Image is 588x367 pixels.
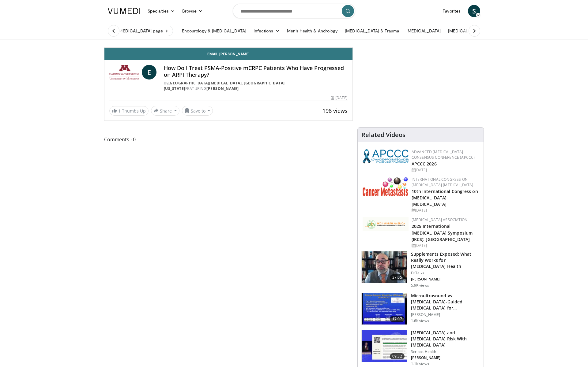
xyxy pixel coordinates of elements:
[411,293,480,311] h3: Microultrasound vs. [MEDICAL_DATA]-Guided [MEDICAL_DATA] for [MEDICAL_DATA] Diagnosis …
[182,106,213,116] button: Save to
[104,26,173,36] a: Visit [MEDICAL_DATA] page
[375,47,466,124] iframe: Advertisement
[108,8,140,14] img: VuMedi Logo
[390,274,405,280] span: 37:05
[206,86,239,91] a: [PERSON_NAME]
[363,177,409,196] img: 6ff8bc22-9509-4454-a4f8-ac79dd3b8976.png.150x105_q85_autocrop_double_scale_upscale_version-0.2.png
[361,131,405,139] h4: Related Videos
[104,48,352,60] a: Email [PERSON_NAME]
[411,277,480,282] p: [PERSON_NAME]
[444,25,551,37] a: [MEDICAL_DATA] & Reconstructive Pelvic Surgery
[361,293,480,325] a: 17:07 Microultrasound vs. [MEDICAL_DATA]-Guided [MEDICAL_DATA] for [MEDICAL_DATA] Diagnosis … [PE...
[233,4,355,18] input: Search topics, interventions
[322,107,348,114] span: 196 views
[104,135,353,143] span: Comments 0
[144,5,179,17] a: Specialties
[331,95,347,101] div: [DATE]
[164,65,348,78] h4: How Do I Treat PSMA-Positive mCRPC Patients Who Have Progressed on ARPI Therapy?
[439,5,464,17] a: Favorites
[118,108,121,114] span: 1
[468,5,480,17] a: S
[362,293,407,325] img: d0371492-b5bc-4101-bdcb-0105177cfd27.150x105_q85_crop-smart_upscale.jpg
[390,353,405,359] span: 09:32
[412,243,479,248] div: [DATE]
[178,25,250,37] a: Endourology & [MEDICAL_DATA]
[179,5,207,17] a: Browse
[411,312,480,317] p: [PERSON_NAME]
[362,251,407,283] img: 649d3fc0-5ee3-4147-b1a3-955a692e9799.150x105_q85_crop-smart_upscale.jpg
[109,106,149,116] a: 1 Thumbs Up
[411,355,480,360] p: [PERSON_NAME]
[412,161,437,167] a: APCCC 2026
[142,65,156,80] a: E
[361,330,480,366] a: 09:32 [MEDICAL_DATA] and [MEDICAL_DATA] Risk With [MEDICAL_DATA] Scripps Health [PERSON_NAME] 1.1...
[412,188,478,207] a: 10th International Congress on [MEDICAL_DATA] [MEDICAL_DATA]
[403,25,444,37] a: [MEDICAL_DATA]
[411,330,480,348] h3: [MEDICAL_DATA] and [MEDICAL_DATA] Risk With [MEDICAL_DATA]
[411,318,429,323] p: 1.6K views
[411,251,480,269] h3: Supplements Exposed: What Really Works for [MEDICAL_DATA] Health
[412,149,475,160] a: Advanced [MEDICAL_DATA] Consensus Conference (APCCC)
[283,25,341,37] a: Men’s Health & Andrology
[361,251,480,288] a: 37:05 Supplements Exposed: What Really Works for [MEDICAL_DATA] Health DrTalks [PERSON_NAME] 5.9K...
[362,330,407,362] img: 11abbcd4-a476-4be7-920b-41eb594d8390.150x105_q85_crop-smart_upscale.jpg
[341,25,403,37] a: [MEDICAL_DATA] & Trauma
[164,80,285,91] a: [GEOGRAPHIC_DATA][MEDICAL_DATA], [GEOGRAPHIC_DATA][US_STATE]
[412,167,479,173] div: [DATE]
[412,217,467,222] a: [MEDICAL_DATA] Association
[411,349,480,354] p: Scripps Health
[164,80,348,91] div: By FEATURING
[412,223,473,242] a: 2025 International [MEDICAL_DATA] Symposium (IKCS): [GEOGRAPHIC_DATA]
[411,283,429,288] p: 5.9K views
[151,106,179,116] button: Share
[412,208,479,213] div: [DATE]
[411,361,429,366] p: 1.1K views
[390,316,405,322] span: 17:07
[363,149,409,164] img: 92ba7c40-df22-45a2-8e3f-1ca017a3d5ba.png.150x105_q85_autocrop_double_scale_upscale_version-0.2.png
[109,65,139,80] img: Masonic Cancer Center, University of Minnesota
[412,177,473,187] a: International Congress on [MEDICAL_DATA] [MEDICAL_DATA]
[411,271,480,276] p: DrTalks
[250,25,283,37] a: Infections
[104,47,352,48] video-js: Video Player
[363,217,409,231] img: fca7e709-d275-4aeb-92d8-8ddafe93f2a6.png.150x105_q85_autocrop_double_scale_upscale_version-0.2.png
